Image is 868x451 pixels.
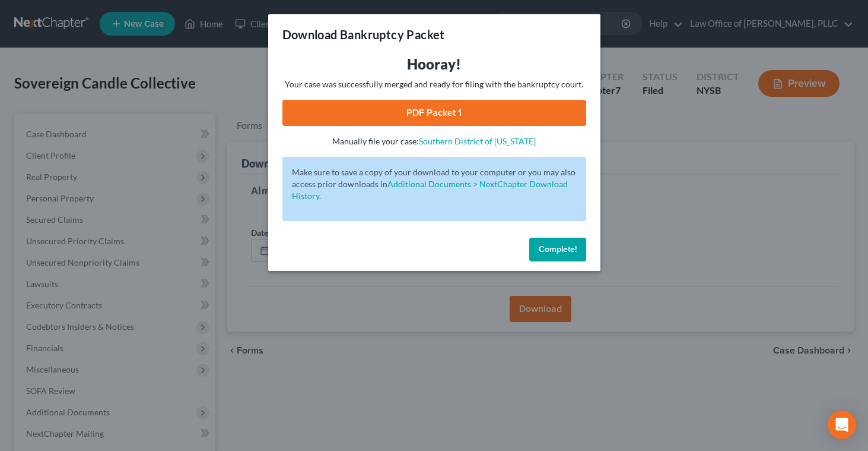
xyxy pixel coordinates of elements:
p: Your case was successfully merged and ready for filing with the bankruptcy court. [282,78,586,90]
a: Southern District of [US_STATE] [419,136,536,146]
div: Open Intercom Messenger [828,411,856,439]
button: Complete! [529,238,586,261]
span: Complete! [539,244,577,254]
h3: Download Bankruptcy Packet [282,26,445,43]
h3: Hooray! [282,55,586,74]
p: Manually file your case: [282,135,586,147]
a: Additional Documents > NextChapter Download History. [292,179,568,201]
p: Make sure to save a copy of your download to your computer or you may also access prior downloads in [292,166,577,202]
a: PDF Packet 1 [282,100,586,126]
